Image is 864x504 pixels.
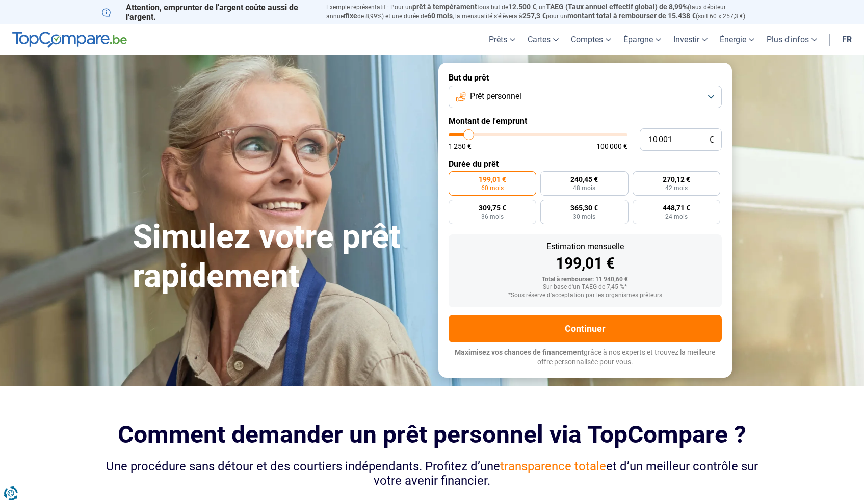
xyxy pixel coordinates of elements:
[714,24,761,55] a: Énergie
[102,459,763,489] div: Une procédure sans détour et des courtiers indépendants. Profitez d’une et d’un meilleur contrôle...
[102,420,763,448] h2: Comment demander un prêt personnel via TopCompare ?
[449,73,722,83] label: But du prêt
[457,292,714,299] div: *Sous réserve d'acceptation par les organismes prêteurs
[521,24,565,55] a: Cartes
[665,214,688,220] span: 24 mois
[479,204,506,211] span: 309,75 €
[508,3,536,11] span: 12.500 €
[570,176,598,183] span: 240,45 €
[427,12,453,20] span: 60 mois
[481,214,504,220] span: 36 mois
[596,143,627,150] span: 100 000 €
[326,3,763,21] p: Exemple représentatif : Pour un tous but de , un (taux débiteur annuel de 8,99%) et une durée de ...
[617,24,667,55] a: Épargne
[449,86,722,108] button: Prêt personnel
[761,24,823,55] a: Plus d'infos
[567,12,696,20] span: montant total à rembourser de 15.438 €
[836,24,858,55] a: fr
[479,176,506,183] span: 199,01 €
[457,243,714,251] div: Estimation mensuelle
[457,256,714,271] div: 199,01 €
[663,176,690,183] span: 270,12 €
[449,348,722,367] p: grâce à nos experts et trouvez la meilleure offre personnalisée pour vous.
[449,143,472,150] span: 1 250 €
[500,459,606,473] span: transparence totale
[449,159,722,169] label: Durée du prêt
[663,204,690,211] span: 448,71 €
[470,91,521,102] span: Prêt personnel
[570,204,598,211] span: 365,30 €
[449,116,722,126] label: Montant de l'emprunt
[546,3,688,11] span: TAEG (Taux annuel effectif global) de 8,99%
[481,185,504,191] span: 60 mois
[457,284,714,291] div: Sur base d'un TAEG de 7,45 %*
[345,12,357,20] span: fixe
[449,315,722,342] button: Continuer
[102,3,314,22] p: Attention, emprunter de l'argent coûte aussi de l'argent.
[709,136,714,144] span: €
[133,218,426,296] h1: Simulez votre prêt rapidement
[573,214,595,220] span: 30 mois
[12,32,127,48] img: TopCompare
[565,24,617,55] a: Comptes
[667,24,714,55] a: Investir
[412,3,477,11] span: prêt à tempérament
[522,12,546,20] span: 257,3 €
[455,348,584,356] span: Maximisez vos chances de financement
[665,185,688,191] span: 42 mois
[573,185,595,191] span: 48 mois
[457,276,714,283] div: Total à rembourser: 11 940,60 €
[483,24,521,55] a: Prêts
